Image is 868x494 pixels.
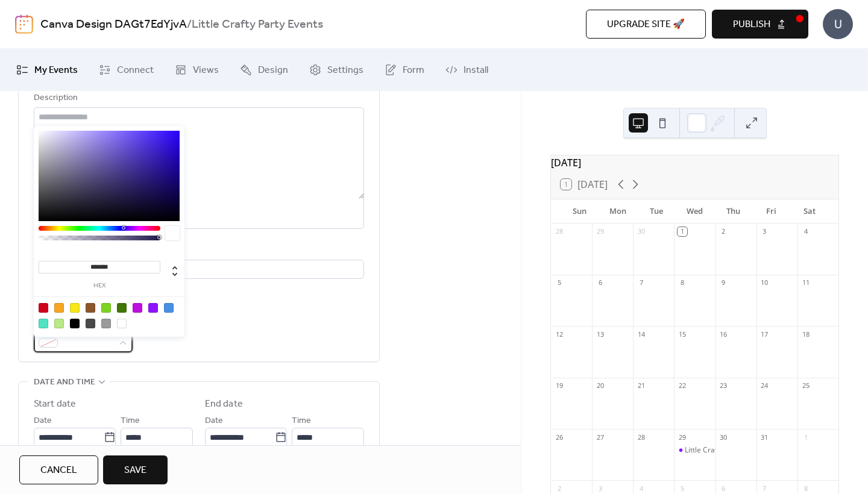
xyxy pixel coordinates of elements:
[561,199,599,224] div: Sun
[801,278,810,287] div: 11
[34,63,78,78] span: My Events
[733,17,770,32] span: Publish
[637,330,646,339] div: 14
[34,375,95,390] span: Date and time
[714,199,752,224] div: Thu
[712,10,808,39] button: Publish
[637,433,646,442] div: 28
[300,54,373,86] a: Settings
[790,199,829,224] div: Sat
[719,278,728,287] div: 9
[464,63,488,78] span: Install
[596,227,605,236] div: 29
[678,278,687,287] div: 8
[70,303,80,313] div: #F8E71C
[719,433,728,442] div: 30
[7,54,87,86] a: My Events
[124,463,146,478] span: Save
[205,397,243,411] div: End date
[117,63,154,78] span: Connect
[192,13,323,36] b: Little Crafty Party Events
[555,278,564,287] div: 5
[676,199,714,224] div: Wed
[86,319,95,328] div: #4A4A4A
[752,199,791,224] div: Fri
[86,303,95,313] div: #8B572A
[34,397,76,411] div: Start date
[39,283,160,289] label: hex
[34,414,52,428] span: Date
[719,227,728,236] div: 2
[674,445,715,455] div: Little Crafty Party Halloween Craft Party
[555,484,564,493] div: 2
[327,63,363,78] span: Settings
[599,199,638,224] div: Mon
[801,227,810,236] div: 4
[760,433,769,442] div: 31
[637,227,646,236] div: 30
[607,17,685,32] span: Upgrade site 🚀
[54,303,64,313] div: #F5A623
[70,319,80,328] div: #000000
[258,63,288,78] span: Design
[551,155,838,170] div: [DATE]
[637,278,646,287] div: 7
[637,381,646,390] div: 21
[54,319,64,328] div: #B8E986
[555,330,564,339] div: 12
[164,303,174,313] div: #4A90E2
[719,484,728,493] div: 6
[187,13,192,36] b: /
[231,54,297,86] a: Design
[403,63,424,78] span: Form
[121,414,140,428] span: Time
[586,10,706,39] button: Upgrade site 🚀
[101,303,111,313] div: #7ED321
[166,54,228,86] a: Views
[823,9,853,39] div: U
[678,227,687,236] div: 1
[596,484,605,493] div: 3
[19,455,98,484] button: Cancel
[596,433,605,442] div: 27
[760,381,769,390] div: 24
[596,278,605,287] div: 6
[292,414,311,428] span: Time
[39,319,48,328] div: #50E3C2
[678,433,687,442] div: 29
[760,484,769,493] div: 7
[760,330,769,339] div: 17
[133,303,142,313] div: #BD10E0
[15,14,33,34] img: logo
[801,381,810,390] div: 25
[801,330,810,339] div: 18
[678,330,687,339] div: 15
[555,381,564,390] div: 19
[103,455,168,484] button: Save
[436,54,497,86] a: Install
[637,484,646,493] div: 4
[760,278,769,287] div: 10
[596,330,605,339] div: 13
[205,414,223,428] span: Date
[801,484,810,493] div: 8
[801,433,810,442] div: 1
[39,303,48,313] div: #D0021B
[193,63,219,78] span: Views
[117,319,127,328] div: #FFFFFF
[555,433,564,442] div: 26
[596,381,605,390] div: 20
[719,381,728,390] div: 23
[678,381,687,390] div: 22
[40,463,77,478] span: Cancel
[90,54,163,86] a: Connect
[760,227,769,236] div: 3
[555,227,564,236] div: 28
[685,445,806,455] div: Little Crafty Party [DATE] Craft Party
[101,319,111,328] div: #9B9B9B
[719,330,728,339] div: 16
[637,199,676,224] div: Tue
[34,243,362,258] div: Location
[678,484,687,493] div: 5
